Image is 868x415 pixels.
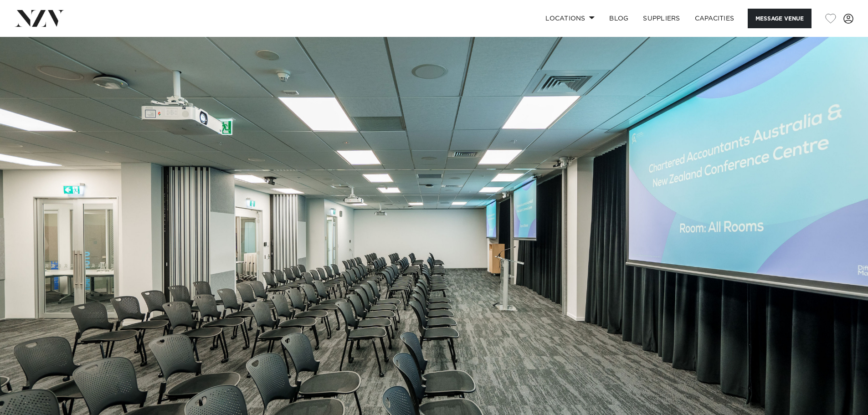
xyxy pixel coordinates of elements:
[688,9,742,28] a: Capacities
[538,9,602,28] a: Locations
[602,9,636,28] a: BLOG
[748,9,812,28] button: Message Venue
[636,9,687,28] a: SUPPLIERS
[15,10,64,26] img: nzv-logo.png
